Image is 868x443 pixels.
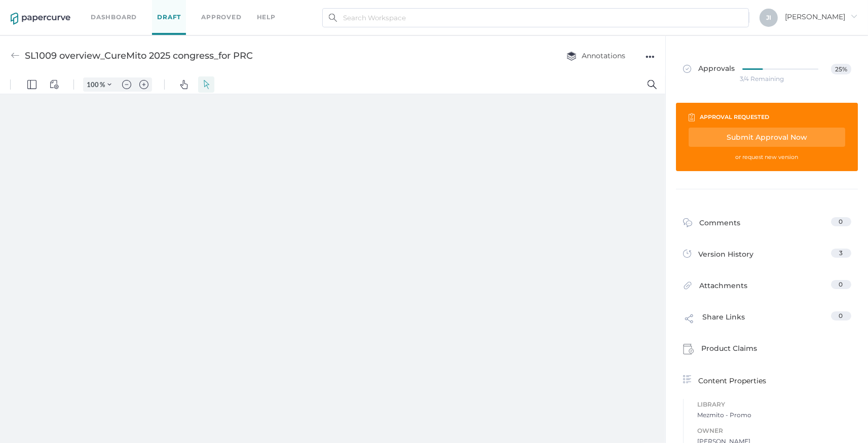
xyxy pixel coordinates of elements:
a: Approvals25% [677,54,857,85]
span: [PERSON_NAME] [785,12,857,21]
a: Comments0 [683,217,851,233]
img: default-magnifying-glass.svg [648,5,657,14]
div: Submit Approval Now [689,128,845,147]
span: Library [698,399,851,410]
img: share-link-icon.af96a55c.svg [683,312,695,328]
a: Product Claims [683,343,851,358]
button: Search [644,1,660,17]
div: Comments [683,217,741,233]
input: Search Workspace [322,8,749,27]
img: default-select.svg [202,5,211,14]
span: Approvals [683,64,735,75]
img: annotation-layers.cc6d0e6b.svg [567,51,577,61]
img: clipboard-icon-white.67177333.svg [689,113,695,122]
span: J I [766,14,771,21]
span: 0 [839,312,843,319]
div: Version History [683,249,754,263]
img: versions-icon.ee5af6b0.svg [683,250,691,260]
div: Product Claims [683,343,758,358]
span: Annotations [567,51,625,60]
span: Mezmito - Promo [698,410,851,420]
img: default-plus.svg [139,5,148,14]
a: Dashboard [91,12,137,23]
a: Share Links0 [683,311,851,331]
div: Attachments [683,280,748,296]
img: chevron.svg [107,7,111,11]
img: comment-icon.4fbda5a2.svg [683,218,692,230]
button: Zoom in [136,2,152,16]
i: arrow_right [850,13,857,20]
img: back-arrow-grey.72011ae3.svg [11,51,20,60]
div: ●●● [646,50,655,64]
img: approved-grey.341b8de9.svg [683,65,691,73]
img: attachments-icon.0dd0e375.svg [683,281,692,293]
img: default-pan.svg [179,5,188,14]
div: help [257,12,276,23]
div: approval requested [700,111,769,123]
button: Zoom Controls [101,2,118,16]
img: content-properties-icon.34d20aed.svg [683,375,691,383]
button: View Controls [46,1,62,17]
button: Zoom out [119,2,135,16]
a: Attachments0 [683,280,851,296]
img: claims-icon.71597b81.svg [683,344,694,355]
a: Approved [201,12,241,23]
div: Share Links [683,311,745,331]
div: or request new version [689,151,845,163]
span: 0 [839,280,843,288]
button: Panel [24,1,40,17]
input: Set zoom [84,5,100,14]
span: 25% [831,64,851,74]
span: 3 [839,249,843,257]
img: search.bf03fe8b.svg [329,14,337,22]
img: default-minus.svg [122,5,131,14]
button: Pan [176,1,192,17]
div: Content Properties [683,374,851,386]
span: Owner [698,425,851,436]
span: % [100,5,105,13]
div: SL1009 overview_CureMito 2025 congress_for PRC [25,46,253,65]
img: default-leftsidepanel.svg [27,5,36,14]
a: Version History3 [683,249,851,263]
img: default-viewcontrols.svg [50,5,59,14]
span: 0 [839,218,843,225]
button: Select [198,1,214,17]
img: papercurve-logo-colour.7244d18c.svg [11,13,70,25]
button: Annotations [556,46,635,65]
